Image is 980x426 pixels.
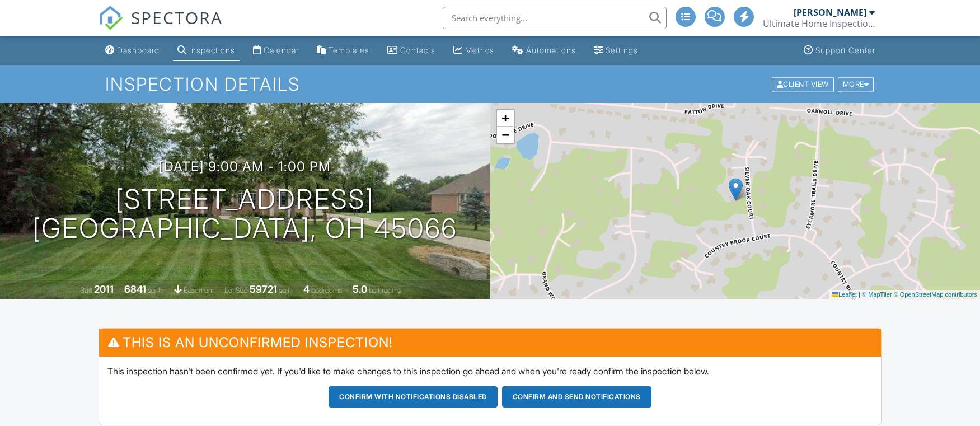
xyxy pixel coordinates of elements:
p: This inspection hasn't been confirmed yet. If you'd like to make changes to this inspection go ah... [107,365,873,377]
div: 6841 [124,283,146,295]
h3: [DATE] 9:00 am - 1:00 pm [159,159,331,174]
span: | [859,291,860,298]
div: Settings [606,45,638,55]
a: © OpenStreetMap contributors [894,291,977,298]
div: Client View [772,77,834,92]
span: basement [184,286,214,294]
input: Search everything... [443,7,667,29]
a: Metrics [449,40,499,61]
a: © MapTiler [862,291,892,298]
div: Calendar [264,45,299,55]
span: sq. ft. [148,286,163,294]
div: More [838,77,874,92]
a: Calendar [248,40,303,61]
div: Metrics [465,45,494,55]
span: + [501,111,509,125]
a: Client View [771,79,837,88]
span: bathrooms [369,286,401,294]
span: sq.ft. [279,286,293,294]
a: Templates [312,40,374,61]
a: Zoom out [497,127,514,143]
a: Settings [589,40,643,61]
div: 59721 [250,283,277,295]
div: Ultimate Home Inspections, LLC [763,18,875,29]
button: Confirm and send notifications [502,386,651,408]
a: Contacts [383,40,440,61]
div: Contacts [400,45,435,55]
div: 4 [303,283,310,295]
div: Inspections [189,45,235,55]
div: Automations [526,45,576,55]
h3: This is an Unconfirmed Inspection! [99,329,881,356]
a: Dashboard [101,40,164,61]
a: Inspections [173,40,240,61]
span: SPECTORA [131,6,223,29]
a: Support Center [799,40,880,61]
button: Confirm with notifications disabled [329,386,498,408]
div: [PERSON_NAME] [794,7,866,18]
a: Leaflet [832,291,857,298]
a: Automations (Advanced) [508,40,580,61]
span: Lot Size [224,286,248,294]
img: The Best Home Inspection Software - Spectora [99,6,123,30]
span: bedrooms [311,286,342,294]
a: SPECTORA [99,15,223,39]
div: Templates [329,45,369,55]
a: Zoom in [497,110,514,127]
div: Support Center [815,45,875,55]
span: Built [80,286,92,294]
img: Marker [729,178,743,201]
h1: [STREET_ADDRESS] [GEOGRAPHIC_DATA], OH 45066 [32,185,457,244]
span: − [501,128,509,142]
div: 5.0 [353,283,367,295]
h1: Inspection Details [105,74,875,94]
div: 2011 [94,283,114,295]
div: Dashboard [117,45,160,55]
